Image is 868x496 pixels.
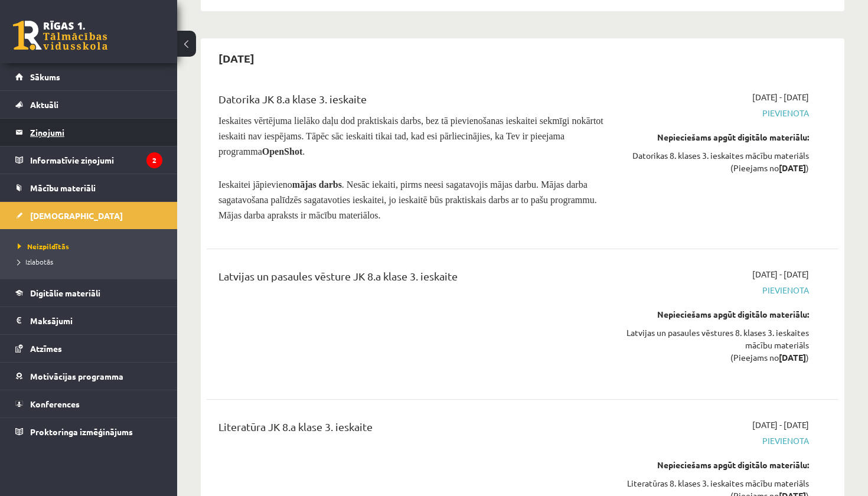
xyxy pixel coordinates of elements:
[18,256,165,267] a: Izlabotās
[624,149,809,174] div: Datorikas 8. klases 3. ieskaites mācību materiāls (Pieejams no )
[15,418,162,445] a: Proktoringa izmēģinājums
[624,435,809,447] span: Pievienota
[15,279,162,306] a: Digitālie materiāli
[30,99,58,110] span: Aktuāli
[779,162,806,173] strong: [DATE]
[624,459,809,471] div: Nepieciešams apgūt digitālo materiālu:
[752,419,809,431] span: [DATE] - [DATE]
[15,91,162,118] a: Aktuāli
[624,284,809,296] span: Pievienota
[18,241,165,252] a: Neizpildītās
[218,91,606,113] div: Datorika JK 8.a klase 3. ieskaite
[624,308,809,321] div: Nepieciešams apgūt digitālo materiālu:
[30,343,62,354] span: Atzīmes
[752,268,809,280] span: [DATE] - [DATE]
[30,426,133,437] span: Proktoringa izmēģinājums
[624,131,809,143] div: Nepieciešams apgūt digitālo materiālu:
[30,399,80,409] span: Konferences
[218,180,597,220] span: Ieskaitei jāpievieno . Nesāc iekaiti, pirms neesi sagatavojis mājas darbu. Mājas darba sagatavoša...
[30,371,123,381] span: Motivācijas programma
[624,327,809,364] div: Latvijas un pasaules vēstures 8. klases 3. ieskaites mācību materiāls (Pieejams no )
[15,119,162,146] a: Ziņojumi
[15,63,162,90] a: Sākums
[30,71,60,82] span: Sākums
[218,268,606,290] div: Latvijas un pasaules vēsture JK 8.a klase 3. ieskaite
[15,390,162,417] a: Konferences
[30,288,100,298] span: Digitālie materiāli
[15,174,162,201] a: Mācību materiāli
[30,307,162,334] legend: Maksājumi
[218,419,606,440] div: Literatūra JK 8.a klase 3. ieskaite
[18,242,69,251] span: Neizpildītās
[218,116,603,156] span: Ieskaites vērtējuma lielāko daļu dod praktiskais darbs, bez tā pievienošanas ieskaitei sekmīgi no...
[15,202,162,229] a: [DEMOGRAPHIC_DATA]
[30,210,123,221] span: [DEMOGRAPHIC_DATA]
[15,363,162,390] a: Motivācijas programma
[207,44,266,72] h2: [DATE]
[13,21,107,50] a: Rīgas 1. Tālmācības vidusskola
[15,335,162,362] a: Atzīmes
[292,180,342,190] b: mājas darbs
[624,107,809,119] span: Pievienota
[779,352,806,363] strong: [DATE]
[30,146,162,174] legend: Informatīvie ziņojumi
[15,146,162,174] a: Informatīvie ziņojumi2
[15,307,162,334] a: Maksājumi
[18,257,53,266] span: Izlabotās
[146,152,162,168] i: 2
[752,91,809,103] span: [DATE] - [DATE]
[30,182,96,193] span: Mācību materiāli
[262,146,302,156] strong: OpenShot
[30,119,162,146] legend: Ziņojumi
